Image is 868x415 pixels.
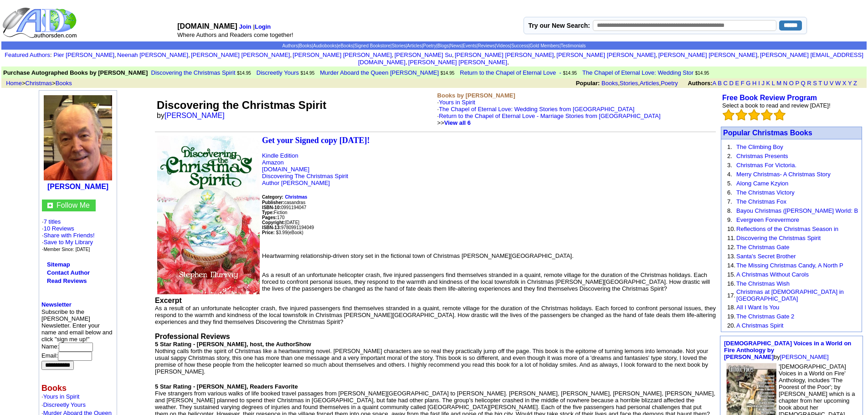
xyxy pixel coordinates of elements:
a: [PERSON_NAME] [PERSON_NAME] [556,51,655,58]
a: Popular Christmas Books [723,129,812,137]
a: [PERSON_NAME] [164,112,225,119]
font: , , , , , , , , , , [54,51,863,66]
font: · · · [42,232,95,252]
a: Save to My Library [44,239,93,246]
font: 0991194047 [262,205,306,210]
font: Discovering the Christmas Spirit [151,69,236,76]
a: The Christmas Fox [736,198,786,205]
font: Subscribe to the [PERSON_NAME] Newsletter. Enter your name and email below and click "sign me up!... [41,308,112,368]
a: Return to the Chapel of Eternal Love - Marriage Stories from [GEOGRAPHIC_DATA] [439,113,660,119]
a: Evergreen Forevermore [736,216,799,223]
font: Follow Me [56,201,90,209]
a: Discovering The Christmas Spirit [262,173,348,179]
font: 16. [727,280,735,287]
a: Newsletter [41,301,72,308]
font: 11. [727,235,735,241]
a: P [795,80,799,87]
font: 7. [727,198,732,205]
img: logo_ad.gif [2,7,79,39]
a: Discovering the Christmas Spirit [736,235,821,241]
b: Free Book Review Program [722,94,817,102]
a: Success [511,43,529,48]
a: eBooks [338,43,353,48]
a: [PERSON_NAME] [780,354,829,360]
font: 8. [727,207,732,214]
img: bigemptystars.png [774,109,786,121]
b: [PERSON_NAME] [47,183,108,190]
b: Price: [262,230,275,235]
a: Christmas For Victoria. [736,162,796,169]
a: Yours in Spirit [43,393,80,400]
a: W [835,80,841,87]
font: by [157,112,231,119]
a: Audiobooks [313,43,337,48]
a: Articles [407,43,422,48]
a: Books [601,80,618,87]
a: The Christmas Wish [736,280,790,287]
a: All I Want Is You [736,304,779,311]
a: C [723,80,727,87]
a: Bayou Christmas ([PERSON_NAME] World: B [736,207,858,214]
img: bigemptystars.png [748,109,760,121]
font: i [454,53,455,58]
a: Books [299,43,312,48]
a: Testimonials [560,43,586,48]
font: : [5,51,51,58]
a: The Christmas Gate [736,244,789,251]
a: The Chapel of Eternal Love: Wedding Stories from [GEOGRAPHIC_DATA] [439,106,634,113]
a: L [772,80,775,87]
a: [PERSON_NAME] [EMAIL_ADDRESS][DOMAIN_NAME] [358,51,863,66]
a: Events [462,43,477,48]
font: 13. [727,253,735,260]
a: E [735,80,739,87]
a: U [824,80,828,87]
a: O [789,80,794,87]
a: View all 6 [444,119,471,126]
font: | [253,23,272,30]
a: Authors [282,43,298,48]
a: Home [6,80,22,87]
a: The Christmas Gate 2 [736,313,794,320]
img: See larger image [157,136,260,294]
img: gc.jpg [47,203,53,208]
a: Neenah [PERSON_NAME] [117,51,188,58]
font: 17. [727,292,735,299]
a: Videos [496,43,510,48]
a: M [776,80,781,87]
a: 10 Reviews [44,225,74,232]
b: ISBN-10: [262,205,281,210]
a: Stories [391,43,406,48]
font: Discovering the Christmas Spirit [157,99,326,111]
a: Z [853,80,857,87]
font: >> [437,119,471,126]
font: · [41,393,79,400]
a: Yours in Spirit [439,99,475,106]
font: , , , [576,80,865,87]
font: 5. [727,180,732,187]
img: 193620.jpg [44,95,112,180]
img: bigemptystars.png [723,109,734,121]
a: A Christmas Without Carols [736,271,809,278]
font: Copyright: [262,220,285,225]
font: i [509,60,510,65]
a: Login [255,23,271,30]
a: I [758,80,760,87]
a: The Climbing Boy [736,143,783,150]
a: Santa's Secret Brother [736,253,796,260]
font: · [437,113,661,126]
font: Discreetly Yours [257,69,299,76]
b: Authors: [688,80,712,87]
a: Join [239,23,252,30]
img: bigemptystars.png [735,109,747,121]
a: [DOMAIN_NAME] [262,166,309,173]
a: Author [PERSON_NAME] [262,179,330,186]
a: G [746,80,750,87]
a: Reviews [478,43,495,48]
a: Featured Authors [5,51,50,58]
a: R [807,80,811,87]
